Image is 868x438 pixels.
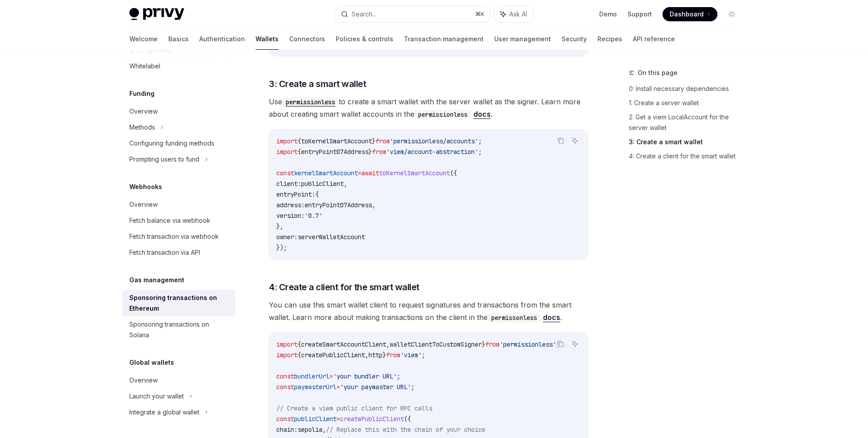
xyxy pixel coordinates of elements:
div: Methods [129,122,155,133]
span: = [337,383,340,391]
code: permissionless [282,97,339,107]
span: owner: [276,233,298,241]
a: Security [562,28,587,50]
span: '0.7' [305,212,322,220]
span: chain: [276,426,298,434]
code: permissionless [415,110,471,119]
div: Search... [352,9,376,20]
span: 'permissionless/accounts' [390,137,478,145]
a: Recipes [597,28,622,50]
button: Copy the contents from the code block [555,135,566,146]
span: toKernelSmartAccount [379,169,450,177]
a: Fetch transaction via API [122,245,236,260]
div: Fetch transaction via API [129,247,200,258]
a: Transaction management [404,28,484,50]
button: Ask AI [569,135,581,146]
span: await [361,169,379,177]
span: , [372,201,376,209]
span: Use to create a smart wallet with the server wallet as the signer. Learn more about creating smar... [269,95,588,120]
a: Overview [122,372,236,388]
span: Dashboard [670,10,704,19]
span: 'your paymaster URL' [340,383,411,391]
button: Search...⌘K [335,6,490,22]
span: 3: Create a smart wallet [269,78,366,90]
a: 2: Get a viem LocalAccount for the server wallet [629,110,746,135]
span: const [276,383,294,391]
span: = [337,415,340,423]
span: const [276,169,294,177]
span: , [386,340,390,348]
a: Whitelabel [122,58,236,74]
span: 'permissionless' [500,340,556,348]
span: 4: Create a client for the smart wallet [269,281,419,293]
span: { [315,190,319,198]
span: 'viem' [400,351,422,359]
div: Configuring funding methods [129,138,214,149]
span: import [276,137,298,145]
span: ⌘ K [475,11,484,18]
div: Fetch transaction via webhook [129,231,219,242]
div: Overview [129,375,158,386]
div: Launch your wallet [129,391,184,402]
a: Authentication [199,28,245,50]
span: } [482,340,485,348]
span: walletClientToCustomSigner [390,340,482,348]
a: Overview [122,103,236,119]
span: }, [276,222,283,230]
span: 'your bundler URL' [333,372,397,380]
span: // Replace this with the chain of your choice [326,426,485,434]
span: kernelSmartAccount [294,169,358,177]
span: entryPoint07Address [301,148,368,156]
div: Sponsoring transactions on Ethereum [129,292,230,314]
span: publicClient [301,180,344,188]
span: paymasterUrl [294,383,337,391]
a: User management [494,28,551,50]
a: Dashboard [663,7,717,21]
button: Copy the contents from the code block [555,338,566,350]
button: Toggle dark mode [725,7,739,21]
span: version: [276,212,305,220]
span: = [329,372,333,380]
h5: Funding [129,88,155,99]
span: = [358,169,361,177]
span: ; [478,137,482,145]
span: } [383,351,386,359]
span: { [298,137,301,145]
span: ; [397,372,400,380]
span: const [276,372,294,380]
a: Support [628,10,652,19]
span: sepolia [298,426,322,434]
button: Ask AI [569,338,581,350]
a: permissionless [282,97,339,106]
a: Fetch transaction via webhook [122,229,236,245]
span: On this page [638,67,678,78]
a: 1: Create a server wallet [629,96,746,110]
a: Demo [599,10,617,19]
h5: Global wallets [129,357,174,368]
span: import [276,148,298,156]
div: Sponsoring transactions on Solana [129,319,230,340]
span: ; [478,148,482,156]
span: createSmartAccountClient [301,340,386,348]
span: ; [422,351,425,359]
div: Prompting users to fund [129,154,199,165]
a: Wallets [256,28,279,50]
span: toKernelSmartAccount [301,137,372,145]
a: Basics [168,28,189,50]
span: import [276,340,298,348]
span: 'viem/account-abstraction' [386,148,478,156]
div: Integrate a global wallet [129,407,199,418]
span: Ask AI [509,10,527,19]
a: docs [473,110,491,119]
span: from [376,137,390,145]
span: from [485,340,500,348]
div: Whitelabel [129,61,160,71]
span: } [372,137,376,145]
span: , [322,426,326,434]
div: Fetch balance via webhook [129,215,210,226]
span: , [344,180,347,188]
div: Overview [129,106,158,117]
h5: Webhooks [129,182,162,192]
a: 0: Install necessary dependencies [629,82,746,96]
span: }); [276,244,287,252]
